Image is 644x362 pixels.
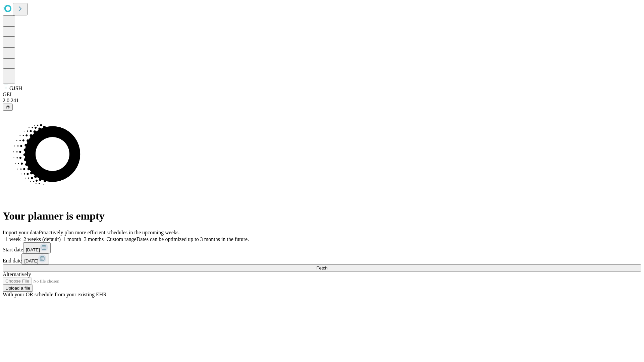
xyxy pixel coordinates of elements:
span: Alternatively [3,271,31,277]
div: Start date [3,242,641,253]
span: Fetch [316,265,327,270]
span: @ [5,105,10,110]
button: Fetch [3,264,641,271]
button: @ [3,104,13,111]
span: Import your data [3,230,39,235]
div: 2.0.241 [3,98,641,104]
span: Dates can be optimized up to 3 months in the future. [137,236,249,242]
span: Proactively plan more efficient schedules in the upcoming weeks. [39,230,180,235]
span: 3 months [84,236,104,242]
span: Custom range [106,236,136,242]
span: 1 month [63,236,81,242]
span: GJSH [9,85,22,91]
button: [DATE] [23,242,51,253]
span: [DATE] [24,258,38,263]
span: [DATE] [26,247,40,252]
button: [DATE] [21,253,49,264]
h1: Your planner is empty [3,210,641,222]
span: 2 weeks (default) [23,236,61,242]
span: With your OR schedule from your existing EHR [3,292,107,297]
div: End date [3,253,641,264]
button: Upload a file [3,285,33,292]
div: GEI [3,92,641,98]
span: 1 week [5,236,21,242]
